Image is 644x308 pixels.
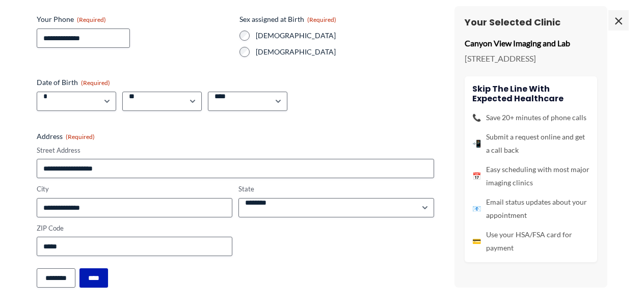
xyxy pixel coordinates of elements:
span: (Required) [81,79,110,87]
span: 💳 [472,235,481,248]
label: ZIP Code [37,223,232,233]
span: 📞 [472,111,481,124]
h3: Your Selected Clinic [465,16,597,28]
span: 📅 [472,170,481,183]
label: State [238,184,434,194]
li: Email status updates about your appointment [472,195,589,222]
h4: Skip the line with Expected Healthcare [472,84,589,103]
label: [DEMOGRAPHIC_DATA] [256,31,434,41]
label: City [37,184,232,194]
p: Canyon View Imaging and Lab [465,36,597,51]
legend: Sex assigned at Birth [239,14,336,24]
label: Your Phone [37,14,231,24]
li: Submit a request online and get a call back [472,130,589,157]
legend: Date of Birth [37,77,110,88]
span: 📧 [472,202,481,215]
span: 📲 [472,137,481,150]
label: [DEMOGRAPHIC_DATA] [256,47,434,57]
label: Street Address [37,146,434,155]
li: Use your HSA/FSA card for payment [472,228,589,255]
li: Easy scheduling with most major imaging clinics [472,163,589,189]
li: Save 20+ minutes of phone calls [472,111,589,124]
legend: Address [37,131,95,142]
span: × [608,10,629,31]
span: (Required) [66,133,95,141]
span: (Required) [307,16,336,23]
span: (Required) [77,16,106,23]
p: [STREET_ADDRESS] [465,51,597,66]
